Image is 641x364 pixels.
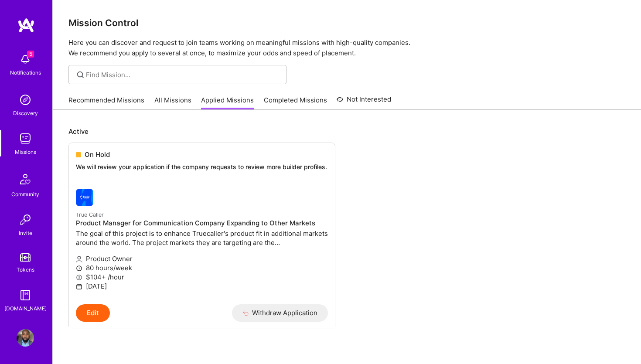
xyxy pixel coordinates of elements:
img: Community [15,169,36,190]
img: discovery [17,91,34,109]
a: All Missions [154,95,191,110]
button: Edit [76,304,110,322]
i: icon Applicant [76,256,82,262]
a: Not Interested [337,94,391,110]
span: 5 [27,51,34,58]
i: icon Clock [76,265,82,272]
small: True Caller [76,211,104,218]
a: True Caller company logoTrue CallerProduct Manager for Communication Company Expanding to Other M... [69,182,335,304]
a: Applied Missions [201,95,254,110]
i: icon SearchGrey [75,70,85,80]
p: 80 hours/week [76,263,328,272]
img: logo [17,17,35,33]
div: Missions [15,147,36,156]
span: On Hold [85,150,110,159]
div: Discovery [13,109,38,118]
p: Here you can discover and request to join teams working on meaningful missions with high-quality ... [68,37,625,58]
p: $104+ /hour [76,272,328,282]
input: Find Mission... [86,70,280,79]
p: [DATE] [76,282,328,291]
img: teamwork [17,130,34,147]
img: True Caller company logo [76,189,93,206]
h3: Mission Control [68,17,625,28]
img: User Avatar [17,329,34,347]
p: The goal of this project is to enhance Truecaller's product fit in additional markets around the ... [76,229,328,247]
i: icon Calendar [76,283,82,290]
div: Community [11,190,39,199]
p: We will review your application if the company requests to review more builder profiles. [76,163,328,171]
p: Product Owner [76,254,328,263]
a: Completed Missions [264,95,327,110]
img: guide book [17,286,34,304]
img: bell [17,51,34,68]
img: tokens [20,253,31,262]
div: Tokens [17,265,34,274]
div: Invite [19,228,32,238]
h4: Product Manager for Communication Company Expanding to Other Markets [76,219,328,227]
a: Recommended Missions [68,95,144,110]
p: Active [68,127,625,136]
img: Invite [17,211,34,228]
a: User Avatar [14,329,36,347]
div: [DOMAIN_NAME] [4,304,47,313]
i: icon MoneyGray [76,274,82,281]
div: Notifications [10,68,41,77]
button: Withdraw Application [232,304,328,322]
